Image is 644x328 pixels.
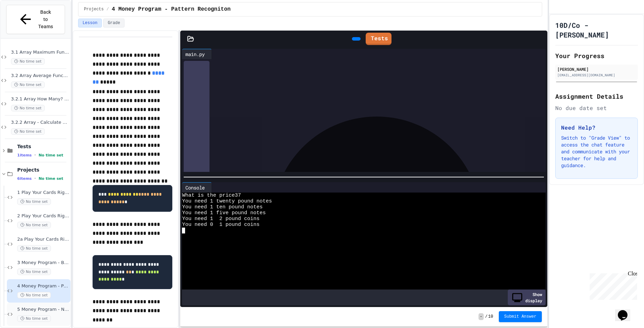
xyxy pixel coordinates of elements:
[39,153,63,157] span: No time set
[508,289,546,305] div: Show display
[34,152,36,158] span: •
[557,73,636,78] div: [EMAIL_ADDRESS][DOMAIN_NAME]
[17,292,51,298] span: No time set
[17,167,69,173] span: Projects
[17,213,69,219] span: 2 Play Your Cards Right - Improved
[78,19,102,28] button: Lesson
[615,300,637,321] iframe: chat widget
[39,176,63,181] span: No time set
[17,269,51,275] span: No time set
[555,104,638,112] div: No due date set
[182,210,266,216] span: You need 1 five pound notes
[17,190,69,196] span: 1 Play Your Cards Right - Basic Version
[488,314,493,319] span: 10
[84,7,104,12] span: Projects
[485,314,487,319] span: /
[555,20,638,40] h1: 10D/Co - [PERSON_NAME]
[107,7,109,12] span: /
[11,58,45,65] span: No time set
[17,237,69,242] span: 2a Play Your Cards Right - PyGame
[17,222,51,228] span: No time set
[182,51,208,58] div: main.py
[17,176,32,181] span: 6 items
[37,9,54,30] span: Back to Teams
[182,216,259,222] span: You need 1 2 pound coins
[561,134,632,169] p: Switch to "Grade View" to access the chat feature and communicate with your teacher for help and ...
[182,193,241,198] span: What is the price37
[11,50,69,55] span: 3.1 Array Maximum Function
[182,182,212,193] div: Console
[182,184,208,191] div: Console
[11,105,45,111] span: No time set
[561,123,632,132] h3: Need Help?
[504,314,537,319] span: Submit Answer
[17,315,51,322] span: No time set
[17,260,69,266] span: 3 Money Program - Basic Version
[499,311,542,322] button: Submit Answer
[17,143,69,150] span: Tests
[587,271,637,300] iframe: chat widget
[17,153,32,157] span: 1 items
[555,51,638,61] h2: Your Progress
[555,91,638,101] h2: Assignment Details
[103,19,125,28] button: Grade
[34,176,36,181] span: •
[11,120,69,125] span: 3.2.2 Array - Calculate MODE Function
[17,198,51,205] span: No time set
[366,33,391,45] a: Tests
[6,5,65,34] button: Back to Teams
[11,128,45,135] span: No time set
[17,245,51,252] span: No time set
[182,198,272,204] span: You need 1 twenty pound notes
[17,307,69,313] span: 5 Money Program - Notes and Coins
[17,283,69,289] span: 4 Money Program - Pattern Recogniton
[182,49,212,59] div: main.py
[182,222,259,228] span: You need 0 1 pound coins
[557,66,636,72] div: [PERSON_NAME]
[112,5,231,13] span: 4 Money Program - Pattern Recogniton
[11,96,69,102] span: 3.2.1 Array How Many? Function
[479,313,484,320] span: -
[182,204,262,210] span: You need 1 ten pound notes
[3,3,47,44] div: Chat with us now!Close
[11,81,45,88] span: No time set
[11,73,69,79] span: 3.2 Array Average Function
